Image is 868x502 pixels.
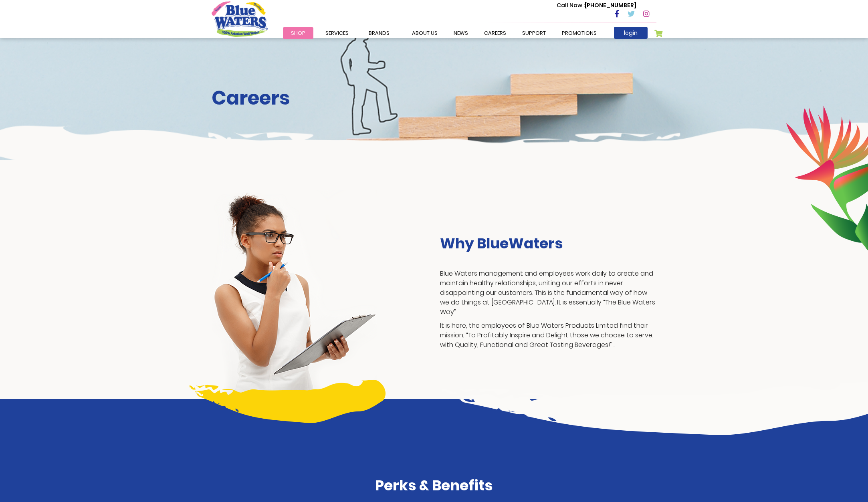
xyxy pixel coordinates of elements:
[557,1,585,9] span: Call Now :
[212,190,377,399] img: career-girl-image.png
[291,29,305,37] span: Shop
[514,27,554,39] a: support
[786,105,868,250] img: career-intro-leaves.png
[446,27,476,39] a: News
[442,382,868,435] img: career-intro-art.png
[212,87,656,110] h2: Careers
[369,29,390,37] span: Brands
[404,27,446,39] a: about us
[212,477,656,494] h4: Perks & Benefits
[557,1,636,10] p: [PHONE_NUMBER]
[554,27,605,39] a: Promotions
[476,27,514,39] a: careers
[440,321,656,350] p: It is here, the employees of Blue Waters Products Limited find their mission, “To Profitably Insp...
[212,1,268,36] a: store logo
[440,269,656,317] p: Blue Waters management and employees work daily to create and maintain healthy relationships, uni...
[440,235,656,252] h3: Why BlueWaters
[614,27,648,39] a: login
[325,29,349,37] span: Services
[190,380,386,423] img: career-yellow-bar.png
